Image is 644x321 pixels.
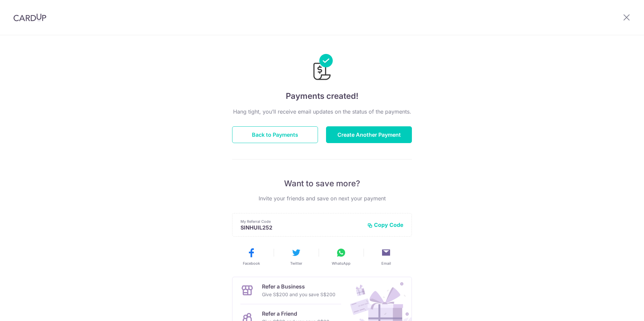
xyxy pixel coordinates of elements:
[366,247,406,266] button: Email
[326,126,412,143] button: Create Another Payment
[240,224,362,231] p: SINHUIL252
[262,310,329,318] p: Refer a Friend
[243,261,260,266] span: Facebook
[381,261,391,266] span: Email
[276,247,316,266] button: Twitter
[231,247,271,266] button: Facebook
[311,54,333,82] img: Payments
[232,194,412,202] p: Invite your friends and save on next your payment
[262,291,335,299] p: Give S$200 and you save S$200
[232,178,412,189] p: Want to save more?
[232,90,412,102] h4: Payments created!
[13,13,46,21] img: CardUp
[332,261,351,266] span: WhatsApp
[262,282,335,291] p: Refer a Business
[232,108,412,116] p: Hang tight, you’ll receive email updates on the status of the payments.
[232,126,318,143] button: Back to Payments
[321,247,361,266] button: WhatsApp
[290,261,302,266] span: Twitter
[240,219,362,224] p: My Referral Code
[367,221,404,228] button: Copy Code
